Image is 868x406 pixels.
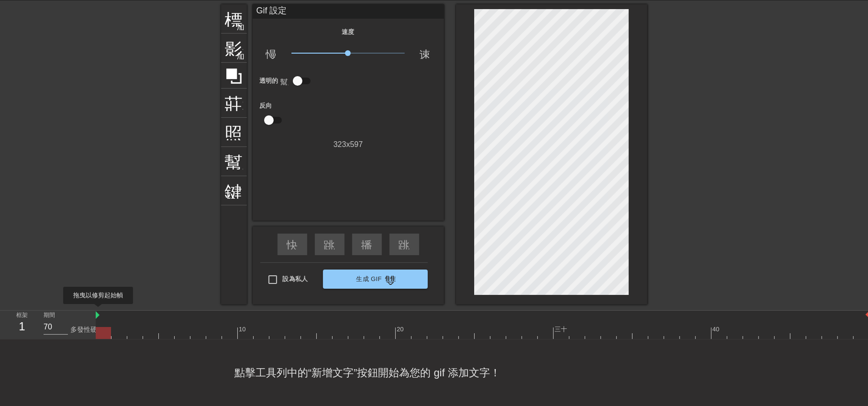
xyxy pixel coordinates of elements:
[555,326,567,333] font: 三十
[324,238,381,249] font: 跳過上一個
[346,140,350,148] font: x
[19,320,25,333] font: 1
[712,326,719,333] font: 40
[260,77,278,84] font: 透明的
[260,102,272,109] font: 反向
[70,326,111,333] font: 多發性硬化症
[225,38,261,56] font: 影像
[225,93,261,111] font: 莊稼
[237,22,269,30] font: 加入圓圈
[266,47,323,59] font: 慢動作視頻
[334,140,346,148] font: 323
[237,51,269,59] font: 加入圓圈
[397,326,403,333] font: 20
[280,77,297,85] font: 幫助
[234,367,501,379] font: 點擊工具列中的“新增文字”按鈕開始為您的 gif 添加文字！
[225,9,261,27] font: 標題
[342,28,355,35] font: 速度
[350,140,363,148] font: 597
[256,6,287,15] font: Gif 設定
[225,122,352,140] font: 照片尺寸選擇大
[323,270,428,289] button: 生成 Gif
[225,151,261,169] font: 幫助
[356,275,382,282] font: 生成 Gif
[16,312,28,318] font: 框架
[385,273,419,285] font: 雙箭頭
[239,326,245,333] font: 10
[44,312,55,318] font: 期間
[225,180,261,199] font: 鍵盤
[287,238,333,249] font: 快速倒帶
[361,238,407,249] font: 播放箭頭
[419,47,442,59] font: 速度
[283,275,308,282] font: 設為私人
[399,238,456,249] font: 跳過下一個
